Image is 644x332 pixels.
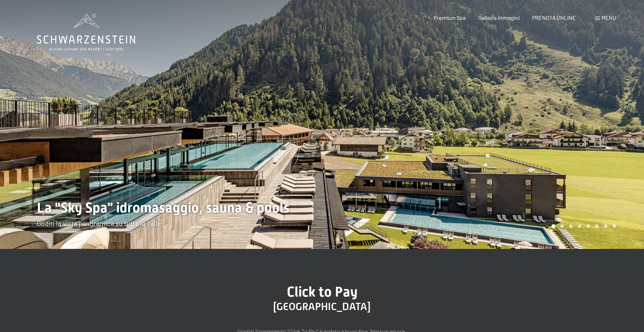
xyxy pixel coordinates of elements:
[595,224,599,228] div: Carousel Page 6
[612,224,616,228] div: Carousel Page 8
[569,224,573,228] div: Carousel Page 3
[586,224,590,228] div: Carousel Page 5
[549,224,616,228] div: Carousel Pagination
[578,224,581,228] div: Carousel Page 4
[602,14,616,21] span: Menu
[478,14,520,21] a: Galleria immagini
[560,224,564,228] div: Carousel Page 2
[604,224,607,228] div: Carousel Page 7
[434,14,466,21] a: Premium Spa
[552,224,555,228] div: Carousel Page 1 (Current Slide)
[273,300,371,313] span: [GEOGRAPHIC_DATA]
[287,284,357,300] span: Click to Pay
[532,14,576,21] a: PRENOTA ONLINE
